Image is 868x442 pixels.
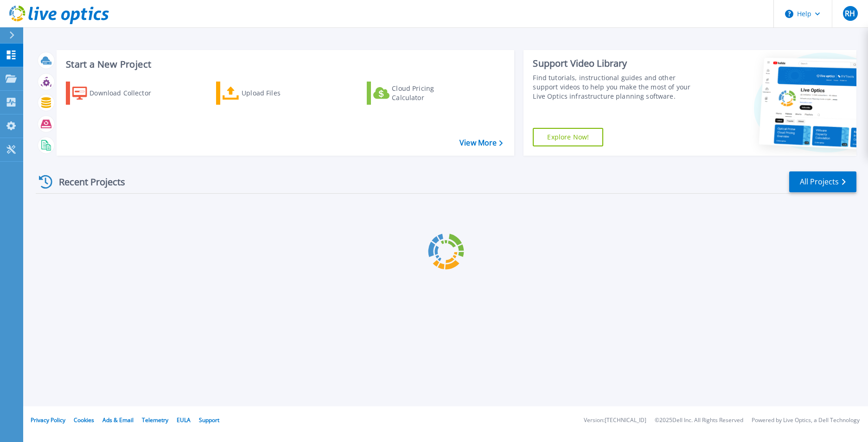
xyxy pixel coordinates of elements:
div: Support Video Library [533,57,702,69]
a: Telemetry [142,416,168,424]
div: Upload Files [242,84,316,102]
div: Cloud Pricing Calculator [392,84,466,102]
li: Powered by Live Optics, a Dell Technology [752,417,860,423]
span: RH [845,10,855,17]
li: Version: [TECHNICAL_ID] [584,417,646,423]
div: Download Collector [89,84,164,102]
a: Explore Now! [533,128,603,146]
a: Support [199,416,219,424]
a: Ads & Email [102,416,134,424]
li: © 2025 Dell Inc. All Rights Reserved [655,417,743,423]
h3: Start a New Project [66,59,503,69]
a: EULA [177,416,191,424]
a: Cookies [74,416,94,424]
a: Privacy Policy [31,416,65,424]
a: All Projects [789,171,856,192]
a: View More [460,139,503,147]
div: Recent Projects [36,170,138,193]
a: Cloud Pricing Calculator [367,82,470,105]
a: Upload Files [216,82,319,105]
a: Download Collector [66,82,169,105]
div: Find tutorials, instructional guides and other support videos to help you make the most of your L... [533,73,702,101]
